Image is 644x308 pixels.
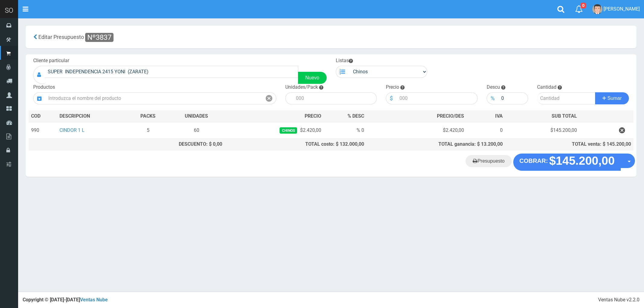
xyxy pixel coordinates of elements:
[80,297,108,303] a: Ventas Nube
[45,66,298,78] input: Consumidor Final
[59,127,85,133] a: CINDOR 1 L
[168,110,225,122] th: UNIDADES
[45,92,262,104] input: Introduzca el nombre del producto
[513,154,621,170] button: COBRAR: $145.200,00
[336,57,353,64] label: Listas
[130,141,223,148] div: DESCUENTO: $ 0,00
[33,57,69,64] label: Cliente particular
[508,141,631,148] div: TOTAL venta: $ 145.200,00
[466,155,512,167] a: Presupuesto
[227,141,364,148] div: TOTAL costo: $ 132.000,00
[487,92,498,104] div: %
[437,113,464,119] span: PRECIO/DES
[29,122,57,138] td: 990
[537,84,556,91] label: Cantidad
[396,92,478,104] input: 000
[386,84,399,91] label: Precio
[23,297,108,303] strong: Copyright © [DATE]-[DATE]
[537,92,595,104] input: Cantidad
[38,34,84,40] span: Editar Presupuesto
[487,84,500,91] label: Descu
[386,92,396,104] div: $
[29,110,57,122] th: COD
[324,122,367,138] td: % 0
[604,6,640,12] span: [PERSON_NAME]
[33,84,55,91] label: Productos
[85,33,114,42] span: Nº3837
[298,72,326,84] a: Nuevo
[549,154,615,167] strong: $145.200,00
[128,122,168,138] td: 5
[305,113,321,120] span: PRECIO
[225,122,323,138] td: $2.420,00
[552,113,577,120] span: SUB TOTAL
[348,113,364,119] span: % DESC
[495,113,503,119] span: IVA
[293,92,377,104] input: 000
[128,110,168,122] th: PACKS
[592,4,602,14] img: User Image
[598,297,639,303] div: Ventas Nube v2.2.0
[57,110,128,122] th: DES
[68,113,90,119] span: CRIPCION
[595,92,629,104] button: Sumar
[367,122,466,138] td: $2.420,00
[466,122,505,138] td: 0
[581,3,586,8] span: 0
[369,141,503,148] div: TOTAL ganancia: $ 13.200,00
[168,122,225,138] td: 60
[280,127,297,134] span: Chinos
[498,92,528,104] input: 000
[505,122,579,138] td: $145.200,00
[285,84,318,91] label: Unidades/Pack
[519,157,548,164] strong: COBRAR:
[607,96,622,101] span: Sumar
